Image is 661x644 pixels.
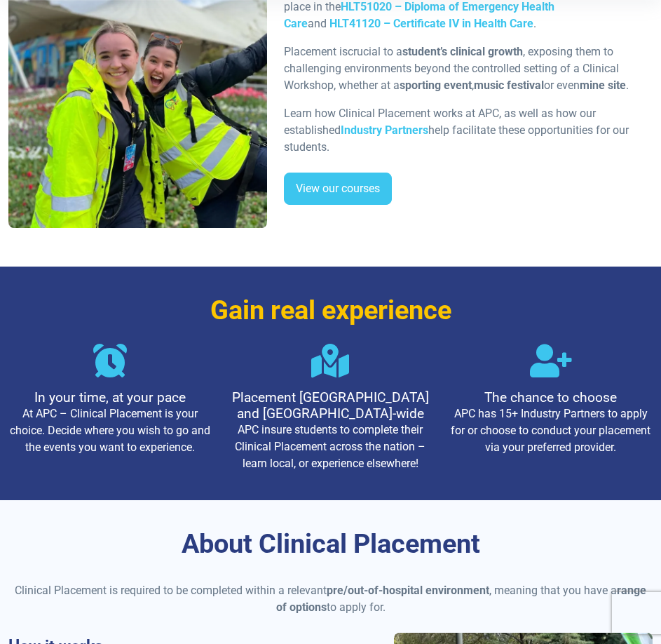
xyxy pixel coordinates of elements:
p: APC insure students to complete their Clinical Placement across the nation – learn local, or expe... [229,422,432,472]
h4: The chance to choose [449,389,653,405]
a: View our courses [284,173,392,205]
h4: Placement [GEOGRAPHIC_DATA] and [GEOGRAPHIC_DATA]-wide [229,389,432,422]
p: APC has 15+ Industry Partners to apply for or choose to conduct your placement via your preferred... [449,405,653,456]
span: and [308,17,327,30]
p: Learn how Clinical Placement works at APC, as well as how our established help facilitate these o... [284,105,653,156]
span: Placement is [284,45,348,58]
p: crucial to a , exposing them to challenging environments beyond the controlled setting of a Clini... [284,43,653,94]
strong: student’s clinical growth [402,45,523,58]
p: At APC – Clinical Placement is your choice. Decide where you wish to go and the events you want t... [8,405,212,456]
a: Industry Partners [341,123,428,137]
strong: music festival [474,79,544,92]
h3: Gain real experience [8,295,653,327]
a: HLT41120 – Certificate IV in Health Care [329,17,533,30]
strong: sporting event [400,79,472,92]
strong: pre/out-of-hospital environment [327,584,489,597]
h3: About Clinical Placement [8,528,653,561]
p: Clinical Placement is required to be completed within a relevant , meaning that you have a to app... [8,565,653,616]
h4: In your time, at your pace [8,389,212,405]
span: . [533,17,536,30]
strong: mine site [580,79,626,92]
